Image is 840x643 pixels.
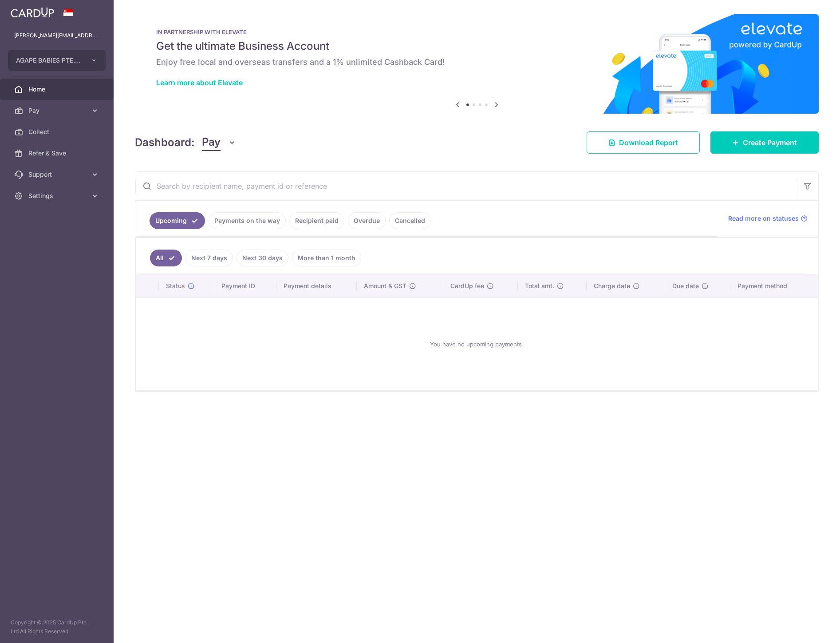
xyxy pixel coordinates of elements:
[743,137,797,148] span: Create Payment
[156,39,797,53] h5: Get the ultimate Business Account
[156,28,797,36] p: IN PARTNERSHIP WITH ELEVATE
[292,250,361,266] a: More than 1 month
[672,282,699,290] span: Due date
[28,85,87,94] span: Home
[525,282,554,290] span: Total amt.
[276,274,357,298] th: Payment details
[389,212,431,229] a: Cancelled
[135,14,819,114] img: Renovation banner
[28,127,87,136] span: Collect
[156,57,797,67] h6: Enjoy free local and overseas transfers and a 1% unlimited Cashback Card!
[209,212,286,229] a: Payments on the way
[185,250,233,266] a: Next 7 days
[728,214,799,223] span: Read more on statuses
[202,134,221,151] span: Pay
[146,305,807,383] div: You have no upcoming payments.
[150,212,205,229] a: Upcoming
[728,214,808,223] a: Read more on statuses
[156,78,243,87] a: Learn more about Elevate
[619,137,678,148] span: Download Report
[237,250,288,266] a: Next 30 days
[730,274,818,298] th: Payment method
[150,250,182,266] a: All
[135,135,195,151] h4: Dashboard:
[450,282,484,290] span: CardUp fee
[289,212,344,229] a: Recipient paid
[710,131,819,154] a: Create Payment
[202,134,236,151] button: Pay
[28,170,87,179] span: Support
[14,31,99,40] p: [PERSON_NAME][EMAIL_ADDRESS][DOMAIN_NAME]
[8,50,106,71] button: AGAPE BABIES PTE. LTD.
[587,131,700,154] a: Download Report
[214,274,276,298] th: Payment ID
[166,282,185,290] span: Status
[28,149,87,158] span: Refer & Save
[135,172,797,200] input: Search by recipient name, payment id or reference
[28,191,87,200] span: Settings
[11,7,54,18] img: CardUp
[364,282,406,290] span: Amount & GST
[16,56,82,65] span: AGAPE BABIES PTE. LTD.
[28,106,87,115] span: Pay
[594,282,630,290] span: Charge date
[348,212,386,229] a: Overdue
